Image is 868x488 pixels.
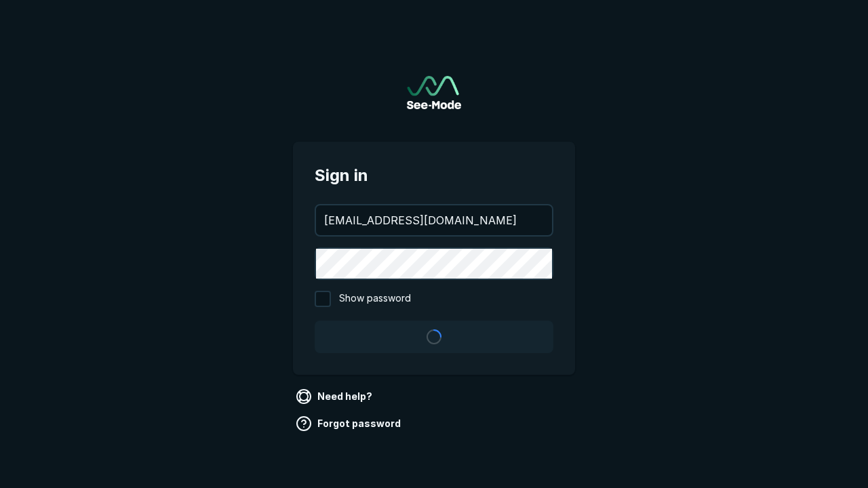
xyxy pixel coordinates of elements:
span: Show password [339,291,411,307]
a: Forgot password [293,413,406,434]
img: See-Mode Logo [407,76,461,109]
span: Sign in [315,163,553,188]
a: Need help? [293,386,378,407]
input: your@email.com [316,205,552,235]
a: Go to sign in [407,76,461,109]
